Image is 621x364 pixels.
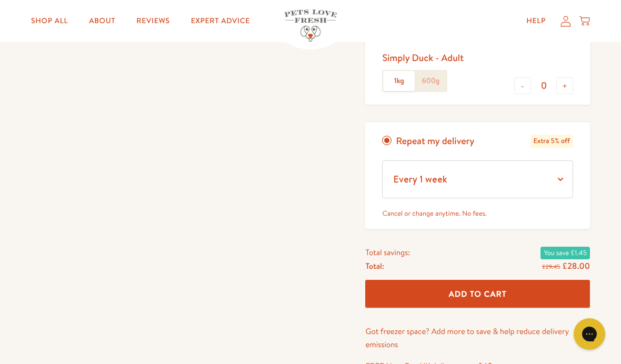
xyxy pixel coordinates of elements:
[128,11,178,32] a: Reviews
[365,246,410,259] span: Total savings:
[382,209,486,218] small: Cancel or change anytime. No fees.
[556,77,573,94] button: +
[540,247,590,259] span: You save £1.45
[530,135,573,148] span: Extra 5% off
[568,315,610,353] iframe: Gorgias live chat messenger
[415,71,446,91] label: 600g
[514,77,531,94] button: -
[449,288,507,299] span: Add To Cart
[365,280,590,308] button: Add To Cart
[383,71,415,91] label: 1kg
[23,11,76,32] a: Shop All
[518,11,554,32] a: Help
[365,325,590,351] p: Got freezer space? Add more to save & help reduce delivery emissions
[81,11,124,32] a: About
[542,262,560,271] s: £29.45
[382,52,464,64] div: Simply Duck - Adult
[365,259,384,273] span: Total:
[562,260,590,272] span: £28.00
[396,135,474,148] span: Repeat my delivery
[183,11,258,32] a: Expert Advice
[284,9,337,42] img: Pets Love Fresh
